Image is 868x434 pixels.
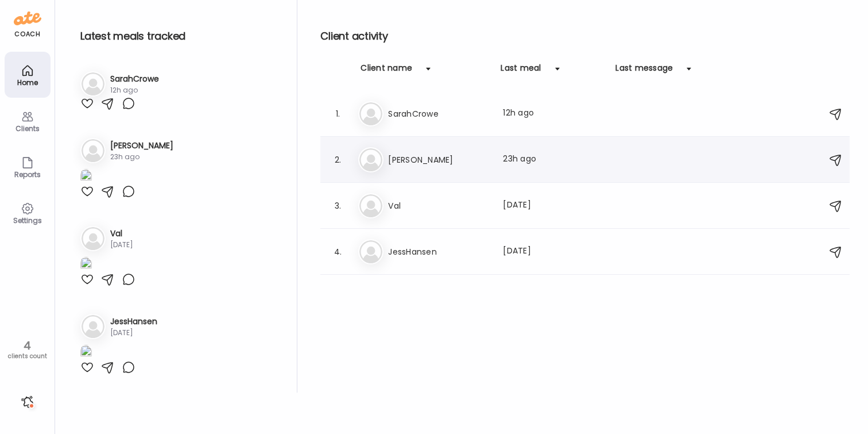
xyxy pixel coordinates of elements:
h3: JessHansen [110,316,157,328]
div: Settings [7,217,48,224]
img: bg-avatar-default.svg [359,102,382,125]
h2: Client activity [320,28,850,45]
img: images%2FNpBkYCDGbgOyATEklj5YtkCAVfl2%2FTjY7Z3gztoDtSxHqM7Kk%2FKMixhql4ei231c9E9D8E_1080 [80,169,92,185]
div: [DATE] [110,328,157,338]
img: bg-avatar-default.svg [359,194,382,217]
h3: Val [110,228,133,240]
img: bg-avatar-default.svg [359,240,382,263]
div: 3. [331,199,344,213]
div: coach [14,29,40,39]
div: clients count [4,352,51,360]
h3: [PERSON_NAME] [388,153,489,167]
img: bg-avatar-default.svg [82,315,104,338]
div: 4 [4,339,51,352]
div: [DATE] [503,245,604,259]
div: 12h ago [503,107,604,121]
img: ate [14,9,41,28]
img: images%2F89jpWwfnpeZc0oJum2gXo5JkcVZ2%2FFYERL26XGniCnnkwHwME%2Fi0J1EEJC1an5JwGqYnql_1080 [80,345,92,360]
div: 23h ago [110,152,173,162]
img: bg-avatar-default.svg [82,227,104,250]
div: [DATE] [503,199,604,213]
div: Client name [361,62,412,80]
img: images%2FpdzErkYIq2RVV5q7Kvbq58pGrfp1%2FcSoZIjs8DefPmiEStX7r%2FBu9t7LxCGBO6exmEUTRy_1080 [80,257,92,272]
div: Last meal [501,62,541,80]
img: bg-avatar-default.svg [359,148,382,171]
div: Last message [615,62,673,80]
img: bg-avatar-default.svg [82,139,104,162]
h2: Latest meals tracked [80,28,278,45]
div: Home [7,79,48,86]
div: Reports [7,171,48,178]
h3: JessHansen [388,245,489,259]
h3: [PERSON_NAME] [110,140,173,152]
h3: Val [388,199,489,213]
div: 23h ago [503,153,604,167]
div: 2. [331,153,344,167]
img: bg-avatar-default.svg [82,72,104,95]
h3: SarahCrowe [110,73,159,85]
div: [DATE] [110,240,133,250]
h3: SarahCrowe [388,107,489,121]
div: 4. [331,245,344,259]
div: 12h ago [110,85,159,95]
div: 1. [331,107,344,121]
div: Clients [7,125,48,132]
